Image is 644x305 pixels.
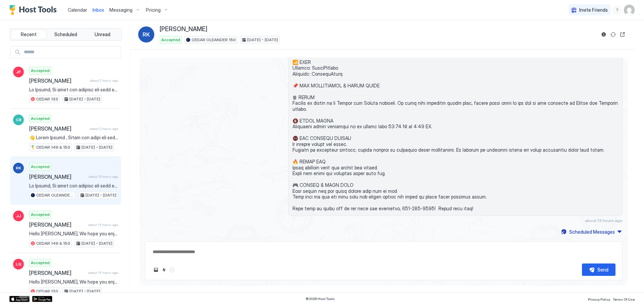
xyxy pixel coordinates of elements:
span: [DATE] - [DATE] [69,96,100,102]
span: about 14 hours ago [88,271,118,275]
span: [DATE] - [DATE] [247,37,278,43]
span: Accepted [31,164,50,170]
button: Reservation information [600,30,608,39]
span: Messaging [109,7,132,13]
span: Invite Friends [579,7,608,13]
span: RK [143,30,150,39]
span: CEDAR 149 & 153 [36,144,70,150]
div: User profile [624,5,635,15]
span: CEDAR 133 [36,288,58,294]
a: Calendar [68,6,87,13]
button: Send [582,263,615,276]
span: Accepted [31,68,50,74]
button: Scheduled [48,30,84,39]
span: about 14 hours ago [88,223,118,227]
span: Lo Ipsumd, Si amet con adipisc eli sedd eius temp incid, Utlabor 1et do Mag, Aliquae 9ad, minimv ... [29,87,118,93]
span: © 2025 Host Tools [306,297,335,301]
span: [DATE] - [DATE] [86,192,116,198]
span: Inbox [93,7,104,13]
span: [DATE] - [DATE] [82,240,112,246]
a: Terms Of Use [613,295,635,302]
span: about 13 hours ago [89,174,118,179]
button: Open reservation [619,30,627,39]
span: about 2 hours ago [90,127,118,131]
span: Pricing [146,7,161,13]
span: Recent [21,31,37,37]
span: [DATE] - [DATE] [69,288,100,294]
a: App Store [9,296,30,302]
input: Input Field [21,47,121,58]
span: [PERSON_NAME] [29,77,87,84]
span: [PERSON_NAME] [29,221,86,228]
button: Quick reply [160,266,168,274]
a: Inbox [93,6,104,13]
span: [DATE] - [DATE] [82,144,112,150]
span: [PERSON_NAME] [29,125,87,132]
span: [PERSON_NAME] [160,25,207,33]
span: CB [16,117,21,123]
span: Accepted [161,37,180,43]
span: 👋 Lorem Ipsumd , Sitam con adipi eli sedd eiusmod temp in! Utla etd mag aliquae adm veni quis nos... [29,135,118,141]
div: Send [597,266,608,273]
button: Recent [11,30,47,39]
span: about 13 hours ago [585,218,623,223]
span: JJ [16,213,21,219]
span: Accepted [31,212,50,218]
span: Hello [PERSON_NAME], We hope you enjoyed your stay and want to make your checkout process as smoo... [29,279,118,285]
span: Accepted [31,260,50,266]
span: CEDAR OLEANDER 150 [192,37,236,43]
span: [PERSON_NAME] [29,270,86,276]
button: Unread [85,30,120,39]
span: Calendar [68,7,87,13]
button: Scheduled Messages [560,227,623,236]
span: LQ [16,261,21,267]
span: Lo Ipsumd, Si amet con adipisc eli sedd eius temp incididu, Utlabor 1et do Mag, Aliquae 2ad, mini... [29,183,118,189]
a: Privacy Policy [588,295,610,302]
span: about 2 hours ago [90,78,118,83]
span: Privacy Policy [588,297,610,301]
span: [PERSON_NAME] [29,173,86,180]
span: CEDAR OLEANDER 150 [36,192,74,198]
span: Unread [95,31,110,37]
div: Scheduled Messages [569,228,615,235]
span: Accepted [31,116,50,122]
span: Hello [PERSON_NAME], We hope you enjoyed your stay and want to make your checkout process as smoo... [29,231,118,237]
div: tab-group [9,28,122,41]
span: RK [16,165,21,171]
span: Terms Of Use [613,297,635,301]
span: Scheduled [54,31,77,37]
a: Google Play Store [32,296,52,302]
span: CEDAR 149 & 153 [36,240,70,246]
span: CEDAR 133 [36,96,58,102]
div: menu [613,6,621,14]
a: Host Tools Logo [9,5,60,15]
span: JF [16,69,21,75]
button: Sync reservation [609,30,617,39]
button: Upload image [152,266,160,274]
